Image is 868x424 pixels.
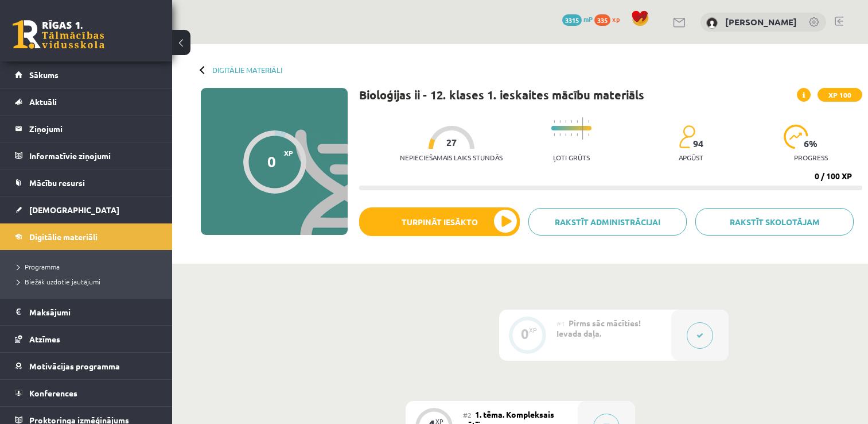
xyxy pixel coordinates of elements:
span: #2 [463,410,472,419]
span: XP [284,149,293,157]
a: Sākums [15,61,158,88]
a: 3315 mP [562,14,593,24]
h1: Bioloģijas ii - 12. klases 1. ieskaites mācību materiāls [359,88,644,102]
span: xp [612,14,620,24]
img: icon-short-line-57e1e144782c952c97e751825c79c345078a6d821885a25fce030b3d8c18986b.svg [554,133,555,136]
img: icon-short-line-57e1e144782c952c97e751825c79c345078a6d821885a25fce030b3d8c18986b.svg [577,133,578,136]
a: Rakstīt skolotājam [695,208,854,236]
img: icon-short-line-57e1e144782c952c97e751825c79c345078a6d821885a25fce030b3d8c18986b.svg [588,120,589,123]
span: #1 [556,319,565,328]
img: icon-short-line-57e1e144782c952c97e751825c79c345078a6d821885a25fce030b3d8c18986b.svg [588,133,589,136]
a: Rīgas 1. Tālmācības vidusskola [13,20,104,49]
span: Sākums [29,70,59,80]
legend: Informatīvie ziņojumi [29,142,158,169]
span: 3315 [562,14,582,26]
a: Digitālie materiāli [15,223,158,250]
img: icon-short-line-57e1e144782c952c97e751825c79c345078a6d821885a25fce030b3d8c18986b.svg [565,120,566,123]
a: Ziņojumi [15,115,158,142]
span: 335 [594,14,610,26]
img: icon-long-line-d9ea69661e0d244f92f715978eff75569469978d946b2353a9bb055b3ed8787d.svg [582,117,583,140]
p: Nepieciešamais laiks stundās [400,153,503,161]
legend: Ziņojumi [29,115,158,142]
a: Atzīmes [15,326,158,352]
a: Informatīvie ziņojumi [15,142,158,169]
a: Aktuāli [15,88,158,115]
img: icon-progress-161ccf0a02000e728c5f80fcf4c31c7af3da0e1684b2b1d7c360e028c24a22f1.svg [784,125,808,149]
a: [PERSON_NAME] [725,16,797,28]
p: Ļoti grūts [553,153,590,161]
span: Mācību resursi [29,178,85,188]
div: 0 [267,153,276,170]
a: Maksājumi [15,299,158,325]
a: 335 xp [594,14,625,24]
a: Konferences [15,380,158,406]
a: Digitālie materiāli [212,65,282,74]
a: Rakstīt administrācijai [528,208,687,236]
span: Konferences [29,388,77,398]
img: students-c634bb4e5e11cddfef0936a35e636f08e4e9abd3cc4e673bd6f9a4125e45ecb1.svg [679,125,695,149]
img: icon-short-line-57e1e144782c952c97e751825c79c345078a6d821885a25fce030b3d8c18986b.svg [559,133,560,136]
a: [DEMOGRAPHIC_DATA] [15,196,158,223]
img: icon-short-line-57e1e144782c952c97e751825c79c345078a6d821885a25fce030b3d8c18986b.svg [565,133,566,136]
span: 27 [446,137,457,148]
span: Aktuāli [29,97,57,107]
img: icon-short-line-57e1e144782c952c97e751825c79c345078a6d821885a25fce030b3d8c18986b.svg [554,120,555,123]
span: mP [583,14,593,24]
span: XP 100 [818,88,862,102]
img: Paula Svilāne [706,17,718,29]
span: 6 % [804,138,818,149]
img: icon-short-line-57e1e144782c952c97e751825c79c345078a6d821885a25fce030b3d8c18986b.svg [559,120,560,123]
button: Turpināt iesākto [359,207,520,236]
legend: Maksājumi [29,299,158,325]
a: Mācību resursi [15,169,158,196]
span: Biežāk uzdotie jautājumi [17,277,100,286]
span: 94 [693,138,703,149]
span: Atzīmes [29,334,60,344]
span: Digitālie materiāli [29,232,98,242]
span: Programma [17,262,60,271]
span: Motivācijas programma [29,361,120,371]
a: Programma [17,261,161,272]
span: [DEMOGRAPHIC_DATA] [29,205,119,215]
img: icon-short-line-57e1e144782c952c97e751825c79c345078a6d821885a25fce030b3d8c18986b.svg [571,133,572,136]
img: icon-short-line-57e1e144782c952c97e751825c79c345078a6d821885a25fce030b3d8c18986b.svg [571,120,572,123]
a: Motivācijas programma [15,353,158,379]
div: XP [529,327,537,333]
p: apgūst [679,153,703,161]
p: progress [794,153,828,161]
span: Pirms sāc mācīties! Ievada daļa. [556,318,641,338]
img: icon-short-line-57e1e144782c952c97e751825c79c345078a6d821885a25fce030b3d8c18986b.svg [577,120,578,123]
a: Biežāk uzdotie jautājumi [17,276,161,287]
div: 0 [521,329,529,339]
